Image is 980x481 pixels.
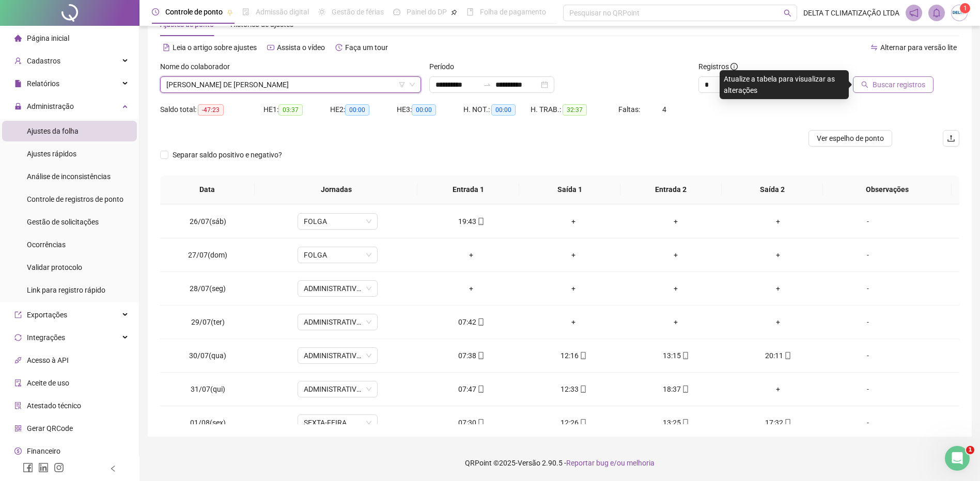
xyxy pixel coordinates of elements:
[188,251,227,259] span: 27/07(dom)
[330,104,397,116] div: HE 2:
[531,104,618,116] div: H. TRAB.:
[304,214,371,229] span: FOLGA
[409,82,415,88] span: down
[491,104,516,116] span: 00:00
[27,127,79,135] span: Ajustes da folha
[837,383,898,395] div: -
[531,216,616,227] div: +
[397,104,463,116] div: HE 3:
[27,34,69,42] span: Página inicial
[837,316,898,328] div: -
[466,8,474,15] span: book
[227,9,233,15] span: pushpin
[681,419,689,426] span: mobile
[38,462,49,473] span: linkedin
[166,77,415,92] span: JOSE ANDERSON DE FREITAS SILVA FALCÃO
[318,8,325,15] span: sun
[163,44,170,51] span: file-text
[476,386,485,393] span: mobile
[531,383,616,395] div: 12:33
[817,133,884,144] span: Ver espelho de ponto
[681,386,689,393] span: mobile
[735,249,821,261] div: +
[698,61,738,72] span: Registros
[531,283,616,294] div: +
[880,43,957,52] span: Alternar para versão lite
[277,43,325,52] span: Assista o vídeo
[932,8,941,18] span: bell
[730,63,738,70] span: info-circle
[783,352,791,359] span: mobile
[837,350,898,361] div: -
[963,5,967,12] span: 1
[947,134,955,142] span: upload
[428,216,514,227] div: 19:43
[304,247,371,263] span: FOLGA
[27,379,69,387] span: Aceite de uso
[823,175,952,204] th: Observações
[14,35,22,42] span: home
[417,175,519,204] th: Entrada 1
[191,318,225,326] span: 29/07(ter)
[518,459,540,467] span: Versão
[566,459,655,467] span: Reportar bug e/ou melhoria
[579,419,587,426] span: mobile
[633,216,719,227] div: +
[190,419,226,427] span: 01/08(sex)
[14,103,22,110] span: lock
[837,283,898,294] div: -
[945,446,970,471] iframe: Intercom live chat
[735,383,821,395] div: +
[952,5,967,21] img: 1782
[27,286,105,294] span: Link para registro rápido
[27,333,65,342] span: Integrações
[256,8,309,16] span: Admissão digital
[304,381,371,397] span: ADMINISTRATIVO_ 07:30
[160,61,237,72] label: Nome do colaborador
[837,417,898,428] div: -
[407,8,447,16] span: Painel do DP
[633,283,719,294] div: +
[735,316,821,328] div: +
[720,70,849,99] div: Atualize a tabela para visualizar as alterações
[735,417,821,428] div: 17:32
[304,348,371,363] span: ADMINISTRATIVO_ 07:30
[873,79,925,90] span: Buscar registros
[399,82,405,88] span: filter
[14,402,22,409] span: solution
[451,9,457,15] span: pushpin
[189,351,226,360] span: 30/07(qua)
[831,184,943,195] span: Observações
[14,357,22,364] span: api
[531,249,616,261] div: +
[27,241,66,249] span: Ocorrências
[139,445,980,481] footer: QRPoint © 2025 - 2.90.5 -
[304,281,371,296] span: ADMINISTRATIVO_ 07:30
[735,350,821,361] div: 20:11
[837,249,898,261] div: -
[735,283,821,294] div: +
[304,415,371,430] span: SEXTA-FEIRA
[27,57,60,65] span: Cadastros
[837,216,898,227] div: -
[853,76,934,93] button: Buscar registros
[808,130,892,147] button: Ver espelho de ponto
[531,417,616,428] div: 12:26
[463,104,531,116] div: H. NOT.:
[783,419,791,426] span: mobile
[173,43,257,52] span: Leia o artigo sobre ajustes
[255,175,418,204] th: Jornadas
[960,3,970,13] sup: Atualize o seu contato no menu Meus Dados
[27,218,99,226] span: Gestão de solicitações
[110,465,117,472] span: left
[27,195,123,203] span: Controle de registros de ponto
[191,385,225,393] span: 31/07(qui)
[870,44,878,51] span: swap
[335,44,343,51] span: history
[803,7,899,19] span: DELTA T CLIMATIZAÇÃO LTDA
[735,216,821,227] div: +
[428,417,514,428] div: 07:30
[27,402,81,410] span: Atestado técnico
[14,425,22,432] span: qrcode
[152,8,159,15] span: clock-circle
